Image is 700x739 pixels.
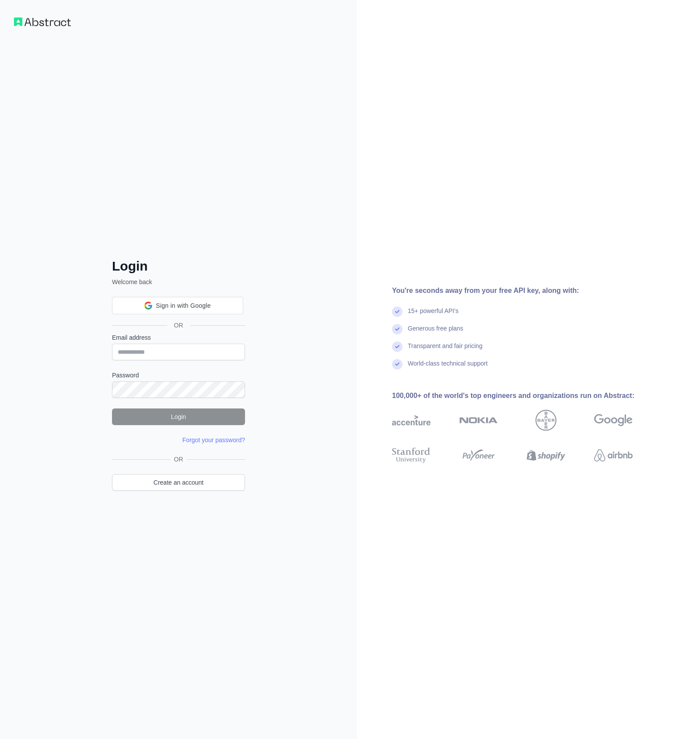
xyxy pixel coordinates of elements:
[535,410,556,431] img: bayer
[112,333,245,342] label: Email address
[408,359,488,377] div: World-class technical support
[408,324,463,341] div: Generous free plans
[112,408,245,425] button: Login
[112,297,243,314] div: Sign in with Google
[392,324,402,334] img: check mark
[392,341,402,352] img: check mark
[594,446,633,465] img: airbnb
[459,410,498,431] img: nokia
[459,446,498,465] img: payoneer
[392,391,661,401] div: 100,000+ of the world's top engineers and organizations run on Abstract:
[527,446,565,465] img: shopify
[171,455,187,464] span: OR
[392,359,402,369] img: check mark
[167,321,190,330] span: OR
[392,410,430,431] img: accenture
[594,410,633,431] img: google
[392,446,430,465] img: stanford university
[112,258,245,274] h2: Login
[182,436,245,443] a: Forgot your password?
[392,285,661,296] div: You're seconds away from your free API key, along with:
[408,341,483,359] div: Transparent and fair pricing
[408,306,458,324] div: 15+ powerful API's
[14,18,71,26] img: Workflow
[156,301,210,310] span: Sign in with Google
[392,306,402,317] img: check mark
[112,278,245,286] p: Welcome back
[112,474,245,491] a: Create an account
[112,371,245,380] label: Password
